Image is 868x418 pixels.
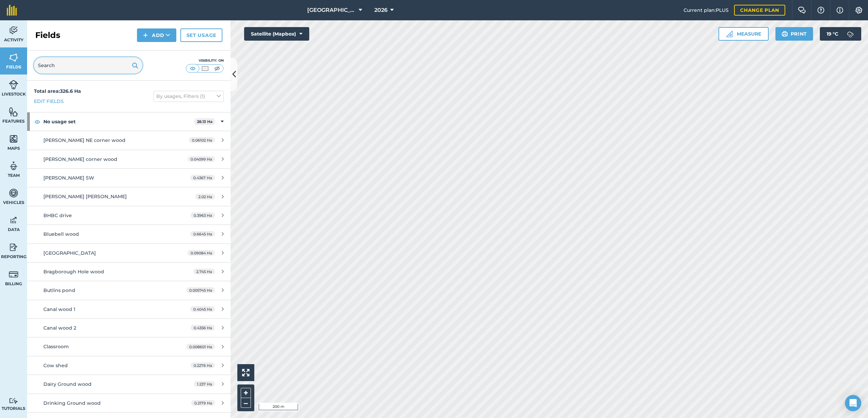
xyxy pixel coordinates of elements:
img: svg+xml;base64,PD94bWwgdmVyc2lvbj0iMS4wIiBlbmNvZGluZz0idXRmLTgiPz4KPCEtLSBHZW5lcmF0b3I6IEFkb2JlIE... [9,25,18,36]
a: BHBC drive0.3963 Ha [27,206,231,225]
img: svg+xml;base64,PHN2ZyB4bWxucz0iaHR0cDovL3d3dy53My5vcmcvMjAwMC9zdmciIHdpZHRoPSI1NiIgaGVpZ2h0PSI2MC... [9,107,18,117]
span: [PERSON_NAME] NE corner wood [43,137,125,143]
a: [PERSON_NAME] [PERSON_NAME]2.02 Ha [27,187,231,206]
img: svg+xml;base64,PHN2ZyB4bWxucz0iaHR0cDovL3d3dy53My5vcmcvMjAwMC9zdmciIHdpZHRoPSIxNyIgaGVpZ2h0PSIxNy... [836,6,843,14]
a: [PERSON_NAME] NE corner wood0.06102 Ha [27,131,231,149]
strong: No usage set [43,112,194,131]
button: – [241,398,251,408]
img: svg+xml;base64,PD94bWwgdmVyc2lvbj0iMS4wIiBlbmNvZGluZz0idXRmLTgiPz4KPCEtLSBHZW5lcmF0b3I6IEFkb2JlIE... [9,80,18,90]
img: svg+xml;base64,PHN2ZyB4bWxucz0iaHR0cDovL3d3dy53My5vcmcvMjAwMC9zdmciIHdpZHRoPSI1MCIgaGVpZ2h0PSI0MC... [189,65,197,72]
span: Canal wood 1 [43,306,75,312]
span: Butlins pond [43,287,75,293]
span: [PERSON_NAME] [PERSON_NAME] [43,193,127,200]
a: [GEOGRAPHIC_DATA]0.09084 Ha [27,244,231,262]
span: Classroom [43,343,69,350]
span: 2026 [374,6,388,14]
button: Measure [718,27,769,41]
img: svg+xml;base64,PHN2ZyB4bWxucz0iaHR0cDovL3d3dy53My5vcmcvMjAwMC9zdmciIHdpZHRoPSI1MCIgaGVpZ2h0PSI0MC... [213,65,221,72]
a: Cow shed0.2276 Ha [27,356,231,375]
span: Canal wood 2 [43,325,76,331]
span: [GEOGRAPHIC_DATA] [307,6,356,14]
span: [PERSON_NAME] corner wood [43,156,117,162]
img: Four arrows, one pointing top left, one top right, one bottom right and the last bottom left [242,369,250,376]
img: Ruler icon [726,30,733,37]
span: 0.005745 Ha [186,287,215,293]
img: svg+xml;base64,PD94bWwgdmVyc2lvbj0iMS4wIiBlbmNvZGluZz0idXRmLTgiPz4KPCEtLSBHZW5lcmF0b3I6IEFkb2JlIE... [9,269,18,279]
strong: 28.13 Ha [197,119,213,124]
img: Two speech bubbles overlapping with the left bubble in the forefront [798,7,806,14]
button: By usages, Filters (1) [153,91,224,102]
span: 0.4356 Ha [191,325,215,331]
a: Bluebell wood0.6645 Ha [27,225,231,243]
img: svg+xml;base64,PHN2ZyB4bWxucz0iaHR0cDovL3d3dy53My5vcmcvMjAwMC9zdmciIHdpZHRoPSI1MCIgaGVpZ2h0PSI0MC... [201,65,209,72]
span: 0.4367 Ha [190,175,215,181]
span: Current plan : PLUS [684,6,729,14]
span: 0.4045 Ha [190,306,215,312]
img: svg+xml;base64,PHN2ZyB4bWxucz0iaHR0cDovL3d3dy53My5vcmcvMjAwMC9zdmciIHdpZHRoPSIxOSIgaGVpZ2h0PSIyNC... [132,61,138,69]
a: Set usage [180,28,222,42]
a: Edit fields [34,98,64,105]
button: 19 °C [820,27,861,41]
span: Drinking Ground wood [43,400,101,406]
span: 0.3963 Ha [191,212,215,218]
img: svg+xml;base64,PHN2ZyB4bWxucz0iaHR0cDovL3d3dy53My5vcmcvMjAwMC9zdmciIHdpZHRoPSIxNCIgaGVpZ2h0PSIyNC... [143,31,148,39]
span: Cow shed [43,362,68,369]
div: No usage set28.13 Ha [27,112,231,131]
img: A cog icon [855,7,863,14]
span: 0.2179 Ha [191,400,215,406]
a: Dairy Ground wood1.237 Ha [27,375,231,393]
span: 2.745 Ha [193,269,215,274]
span: 0.2276 Ha [191,362,215,368]
a: Canal wood 20.4356 Ha [27,319,231,337]
span: BHBC drive [43,212,72,218]
strong: Total area : 326.6 Ha [34,88,81,94]
span: 19 ° C [827,27,838,41]
a: Butlins pond0.005745 Ha [27,281,231,299]
a: [PERSON_NAME] SW0.4367 Ha [27,169,231,187]
img: A question mark icon [817,7,825,14]
a: Bragborough Hole wood2.745 Ha [27,263,231,281]
button: Satellite (Mapbox) [244,27,309,41]
span: 0.06102 Ha [189,137,215,143]
button: Print [775,27,813,41]
button: + [241,388,251,398]
span: Bluebell wood [43,231,79,237]
span: [GEOGRAPHIC_DATA] [43,250,96,256]
span: 0.008601 Ha [186,344,215,350]
img: svg+xml;base64,PD94bWwgdmVyc2lvbj0iMS4wIiBlbmNvZGluZz0idXRmLTgiPz4KPCEtLSBHZW5lcmF0b3I6IEFkb2JlIE... [9,188,18,198]
img: svg+xml;base64,PD94bWwgdmVyc2lvbj0iMS4wIiBlbmNvZGluZz0idXRmLTgiPz4KPCEtLSBHZW5lcmF0b3I6IEFkb2JlIE... [9,161,18,171]
img: svg+xml;base64,PHN2ZyB4bWxucz0iaHR0cDovL3d3dy53My5vcmcvMjAwMC9zdmciIHdpZHRoPSI1NiIgaGVpZ2h0PSI2MC... [9,134,18,144]
span: 1.237 Ha [194,381,215,387]
button: Add [137,28,176,42]
a: Drinking Ground wood0.2179 Ha [27,394,231,412]
div: Open Intercom Messenger [845,395,861,411]
span: 0.6645 Ha [190,231,215,237]
h2: Fields [35,30,60,41]
img: svg+xml;base64,PHN2ZyB4bWxucz0iaHR0cDovL3d3dy53My5vcmcvMjAwMC9zdmciIHdpZHRoPSI1NiIgaGVpZ2h0PSI2MC... [9,53,18,63]
span: 0.09084 Ha [188,250,215,256]
img: fieldmargin Logo [7,5,17,16]
a: [PERSON_NAME] corner wood0.04099 Ha [27,150,231,168]
img: svg+xml;base64,PD94bWwgdmVyc2lvbj0iMS4wIiBlbmNvZGluZz0idXRmLTgiPz4KPCEtLSBHZW5lcmF0b3I6IEFkb2JlIE... [9,215,18,225]
img: svg+xml;base64,PD94bWwgdmVyc2lvbj0iMS4wIiBlbmNvZGluZz0idXRmLTgiPz4KPCEtLSBHZW5lcmF0b3I6IEFkb2JlIE... [9,398,18,404]
span: [PERSON_NAME] SW [43,175,94,181]
img: svg+xml;base64,PD94bWwgdmVyc2lvbj0iMS4wIiBlbmNvZGluZz0idXRmLTgiPz4KPCEtLSBHZW5lcmF0b3I6IEFkb2JlIE... [844,27,857,41]
a: Change plan [734,5,785,16]
span: Bragborough Hole wood [43,269,104,275]
a: Classroom0.008601 Ha [27,337,231,356]
div: Visibility: On [186,58,224,63]
a: Canal wood 10.4045 Ha [27,300,231,318]
span: 2.02 Ha [195,194,215,200]
img: svg+xml;base64,PHN2ZyB4bWxucz0iaHR0cDovL3d3dy53My5vcmcvMjAwMC9zdmciIHdpZHRoPSIxOCIgaGVpZ2h0PSIyNC... [34,118,40,126]
span: 0.04099 Ha [188,156,215,162]
input: Search [34,57,142,74]
img: svg+xml;base64,PD94bWwgdmVyc2lvbj0iMS4wIiBlbmNvZGluZz0idXRmLTgiPz4KPCEtLSBHZW5lcmF0b3I6IEFkb2JlIE... [9,242,18,252]
span: Dairy Ground wood [43,381,92,387]
img: svg+xml;base64,PHN2ZyB4bWxucz0iaHR0cDovL3d3dy53My5vcmcvMjAwMC9zdmciIHdpZHRoPSIxOSIgaGVpZ2h0PSIyNC... [782,30,788,38]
